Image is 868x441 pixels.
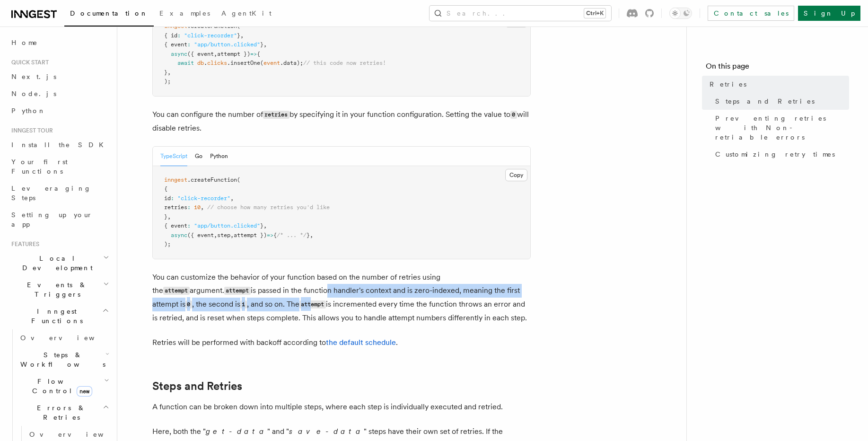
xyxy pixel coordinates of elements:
[152,336,531,349] p: Retries will be performed with backoff according to .
[8,127,53,134] span: Inngest tour
[164,41,187,48] span: { event
[706,76,849,93] a: Retries
[17,399,111,426] button: Errors & Retries
[207,60,227,66] span: clicks
[185,300,192,309] code: 0
[164,195,171,202] span: id
[260,222,263,229] span: }
[711,110,849,146] a: Preventing retries with Non-retriable errors
[237,176,240,183] span: (
[152,271,531,325] p: You can customize the behavior of your function based on the number of retries using the argument...
[263,60,280,66] span: event
[234,232,267,238] span: attempt })
[510,111,517,119] code: 0
[299,300,326,309] code: attempt
[164,185,167,192] span: {
[8,250,111,276] button: Local Development
[237,32,240,39] span: }
[164,213,167,220] span: }
[17,346,111,373] button: Steps & Workflows
[17,403,103,422] span: Errors & Retries
[216,3,277,26] a: AgentKit
[260,41,263,48] span: }
[70,9,148,17] span: Documentation
[8,240,39,248] span: Features
[230,195,234,202] span: ,
[11,211,93,228] span: Setting up your app
[263,111,289,119] code: retries
[195,147,202,166] button: Go
[204,60,207,66] span: .
[29,431,127,438] span: Overview
[221,9,272,17] span: AgentKit
[214,51,217,57] span: ,
[167,213,171,220] span: ,
[201,204,204,211] span: ,
[206,427,267,436] em: get-data
[267,232,273,238] span: =>
[194,41,260,48] span: "app/button.clicked"
[708,6,794,21] a: Contact sales
[177,32,181,39] span: :
[184,32,237,39] span: "click-recorder"
[64,3,154,26] a: Documentation
[289,427,364,436] em: save-data
[164,32,177,39] span: { id
[164,241,171,247] span: );
[11,90,56,97] span: Node.js
[164,176,187,183] span: inngest
[214,232,217,238] span: ,
[715,150,835,159] span: Customizing retry times
[77,386,92,397] span: new
[194,204,201,211] span: 10
[310,232,313,238] span: ,
[303,60,386,66] span: // this code now retries!
[307,232,310,238] span: }
[17,373,111,399] button: Flow Controlnew
[8,276,111,303] button: Events & Triggers
[187,41,191,48] span: :
[171,232,187,238] span: async
[227,60,260,66] span: .insertOne
[187,232,214,238] span: ({ event
[8,307,102,326] span: Inngest Functions
[11,158,68,175] span: Your first Functions
[171,51,187,57] span: async
[8,303,111,329] button: Inngest Functions
[224,287,251,295] code: attempt
[11,141,109,149] span: Install the SDK
[11,185,91,202] span: Leveraging Steps
[217,232,230,238] span: step
[715,97,815,106] span: Steps and Retries
[710,79,746,89] span: Retries
[8,68,111,85] a: Next.js
[260,60,263,66] span: (
[160,147,187,166] button: TypeScript
[17,329,111,346] a: Overview
[187,176,237,183] span: .createFunction
[240,32,244,39] span: ,
[11,38,38,47] span: Home
[152,379,242,393] a: Steps and Retries
[154,3,216,26] a: Examples
[217,51,250,57] span: attempt })
[167,69,171,76] span: ,
[669,8,692,19] button: Toggle dark mode
[711,93,849,110] a: Steps and Retries
[584,9,605,18] kbd: Ctrl+K
[164,204,187,211] span: retries
[11,73,56,80] span: Next.js
[240,300,247,309] code: 1
[17,350,105,369] span: Steps & Workflows
[17,377,104,396] span: Flow Control
[20,334,118,342] span: Overview
[187,51,214,57] span: ({ event
[230,232,234,238] span: ,
[8,280,103,299] span: Events & Triggers
[194,222,260,229] span: "app/button.clicked"
[505,169,527,181] button: Copy
[263,222,267,229] span: ,
[8,85,111,102] a: Node.js
[250,51,257,57] span: =>
[798,6,860,21] a: Sign Up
